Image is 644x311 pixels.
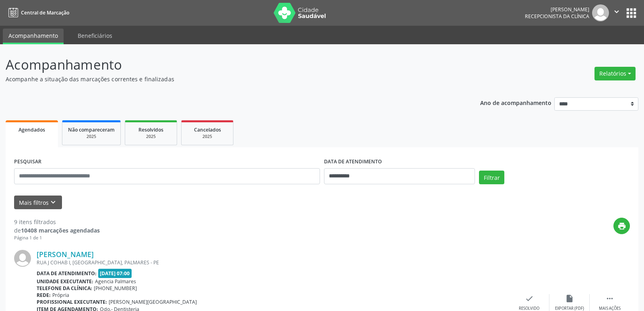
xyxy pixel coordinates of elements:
[37,278,93,285] b: Unidade executante:
[131,134,171,140] div: 2025
[609,4,624,21] button: 
[613,218,630,234] button: print
[14,235,100,241] div: Página 1 de 1
[194,126,221,133] span: Cancelados
[605,294,614,303] i: 
[98,269,132,278] span: [DATE] 07:00
[525,294,534,303] i: check
[95,278,136,285] span: Agencia Palmares
[612,7,621,16] i: 
[14,196,62,210] button: Mais filtroskeyboard_arrow_down
[6,75,448,83] p: Acompanhe a situação das marcações correntes e finalizadas
[480,97,551,107] p: Ano de acompanhamento
[37,292,51,299] b: Rede:
[19,126,45,133] span: Agendados
[49,198,58,207] i: keyboard_arrow_down
[617,222,626,231] i: print
[37,299,107,305] b: Profissional executante:
[68,134,115,140] div: 2025
[37,285,92,292] b: Telefone da clínica:
[594,67,636,80] button: Relatórios
[324,156,382,168] label: DATA DE ATENDIMENTO
[525,13,589,20] span: Recepcionista da clínica
[94,285,137,292] span: [PHONE_NUMBER]
[592,4,609,21] img: img
[109,299,197,305] span: [PERSON_NAME][GEOGRAPHIC_DATA]
[6,55,448,75] p: Acompanhamento
[21,9,69,16] span: Central de Marcação
[3,29,64,44] a: Acompanhamento
[21,227,100,234] strong: 10408 marcações agendadas
[52,292,69,299] span: Própria
[624,6,638,20] button: apps
[187,134,227,140] div: 2025
[37,259,509,266] div: RUA J COHAB I, [GEOGRAPHIC_DATA], PALMARES - PE
[37,250,94,259] a: [PERSON_NAME]
[525,6,589,13] div: [PERSON_NAME]
[14,156,41,168] label: PESQUISAR
[479,171,504,184] button: Filtrar
[14,226,100,235] div: de
[6,6,69,19] a: Central de Marcação
[72,29,118,43] a: Beneficiários
[14,250,31,267] img: img
[138,126,163,133] span: Resolvidos
[68,126,115,133] span: Não compareceram
[37,270,97,277] b: Data de atendimento:
[14,218,100,226] div: 9 itens filtrados
[565,294,574,303] i: insert_drive_file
